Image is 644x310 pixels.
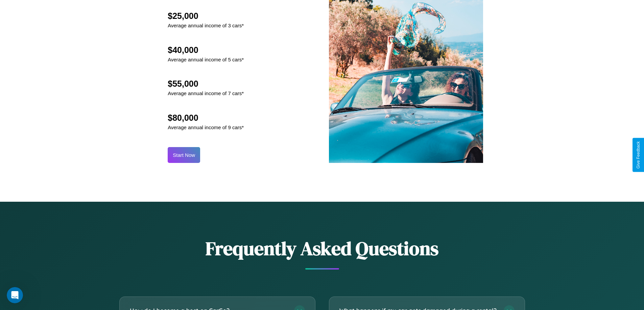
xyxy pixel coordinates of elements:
[636,141,641,169] div: Give Feedback
[168,21,244,30] p: Average annual income of 3 cars*
[168,123,244,132] p: Average annual income of 9 cars*
[168,113,244,123] h2: $80,000
[168,55,244,64] p: Average annual income of 5 cars*
[168,11,244,21] h2: $25,000
[168,147,200,163] button: Start Now
[168,89,244,98] p: Average annual income of 7 cars*
[7,287,23,303] iframe: Intercom live chat
[119,235,525,261] h2: Frequently Asked Questions
[168,45,244,55] h2: $40,000
[168,79,244,89] h2: $55,000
